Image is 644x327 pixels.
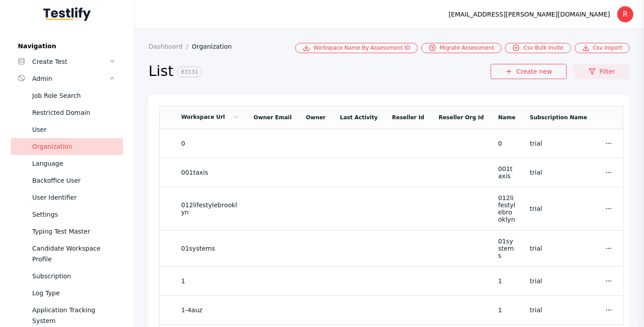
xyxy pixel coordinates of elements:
div: User Identifier [32,192,116,203]
section: 1 [498,277,516,285]
a: Settings [11,206,123,223]
section: trial [530,277,587,285]
div: Subscription [32,271,116,281]
a: Create new [491,64,567,79]
section: 01systems [181,245,239,252]
a: Organization [192,43,239,50]
div: [EMAIL_ADDRESS][PERSON_NAME][DOMAIN_NAME] [449,9,610,20]
div: Typing Test Master [32,226,116,237]
a: Workspace Name By Assessment ID [295,43,418,53]
a: Workspace Url [181,114,239,120]
section: 012lifestylebrooklyn [181,201,239,216]
section: 001taxis [498,165,516,180]
section: trial [530,140,587,147]
div: Organization [32,141,116,152]
a: Organization [11,138,123,155]
div: Settings [32,209,116,220]
section: trial [530,205,587,212]
a: Reseller Org Id [439,114,484,121]
section: 012lifestylebrooklyn [498,194,516,223]
section: 1-4auz [181,306,239,314]
div: Language [32,158,116,169]
a: Language [11,155,123,172]
td: Owner Email [246,106,299,129]
a: Migrate Assessment [421,43,501,53]
label: Navigation [11,42,123,50]
a: Typing Test Master [11,223,123,240]
div: Backoffice User [32,175,116,186]
div: Restricted Domain [32,107,116,118]
a: Filter [574,64,630,79]
a: Subscription [11,268,123,285]
a: Subscription Name [530,114,587,121]
section: trial [530,245,587,252]
div: Admin [32,73,109,84]
a: Csv Bulk Invite [505,43,571,53]
section: 0 [181,140,239,147]
section: 0 [498,140,516,147]
section: 1 [498,306,516,314]
div: R [617,6,633,22]
section: trial [530,169,587,176]
a: User [11,121,123,138]
section: 001taxis [181,169,239,176]
div: Job Role Search [32,90,116,101]
div: Create Test [32,56,109,67]
div: Candidate Workspace Profile [32,243,116,264]
div: User [32,124,116,135]
div: Application Tracking System [32,305,116,326]
a: Log Type [11,285,123,302]
a: Candidate Workspace Profile [11,240,123,268]
a: Dashboard [148,43,192,50]
a: Job Role Search [11,87,123,104]
a: Name [498,114,516,121]
td: Owner [299,106,333,129]
span: 63131 [177,67,202,77]
section: 01systems [498,238,516,259]
h2: List [148,62,491,81]
a: Reseller Id [392,114,424,121]
section: 1 [181,277,239,285]
td: Last Activity [333,106,385,129]
section: trial [530,306,587,314]
a: Csv Import [575,43,630,53]
a: Backoffice User [11,172,123,189]
a: User Identifier [11,189,123,206]
div: Log Type [32,288,116,298]
img: Testlify - Backoffice [43,7,91,21]
a: Restricted Domain [11,104,123,121]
